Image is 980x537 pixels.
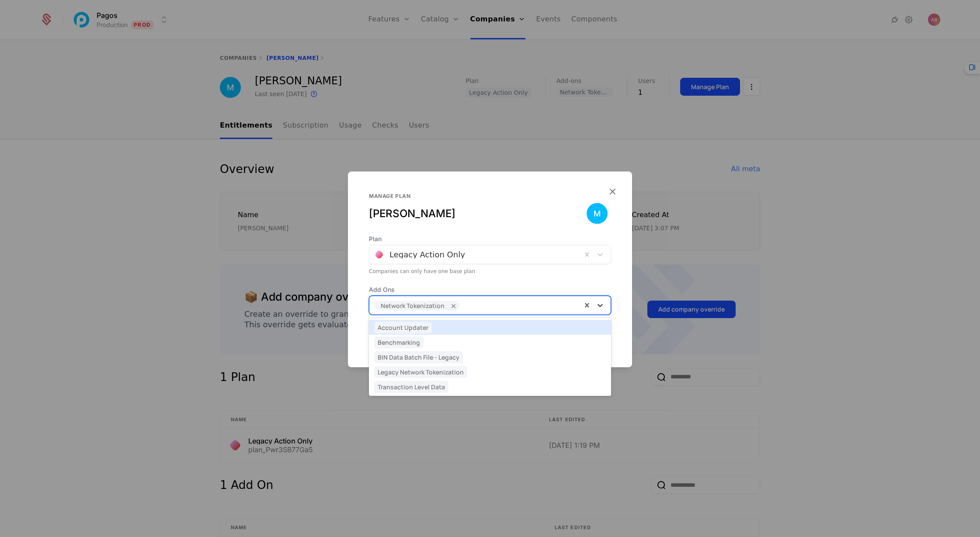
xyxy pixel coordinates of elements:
span: Transaction Level Data [374,381,448,393]
div: [PERSON_NAME] [369,206,587,220]
span: Legacy Network Tokenization [374,366,467,378]
span: Benchmarking [374,336,424,348]
div: Companies can only have one base plan [369,267,611,274]
span: Account Updater [374,322,432,333]
div: Remove [object Object] [448,301,459,310]
span: Network Tokenization [377,301,448,310]
span: Plan [369,234,611,243]
img: Malga - Priscilla [587,203,608,224]
span: BIN Data Batch File - Legacy [374,351,463,363]
span: Add Ons [369,285,611,294]
div: Manage plan [369,192,587,199]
